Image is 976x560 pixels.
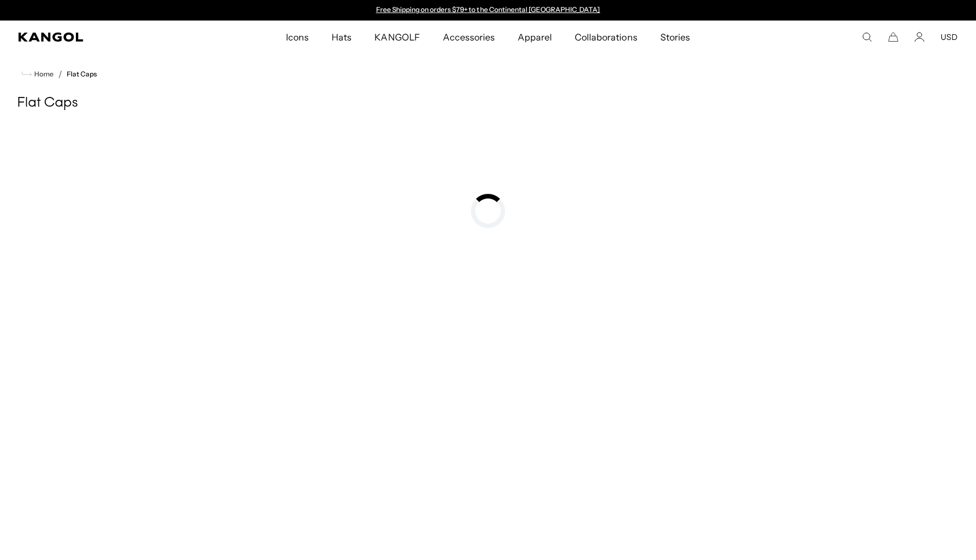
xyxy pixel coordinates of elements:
div: Announcement [370,6,606,15]
a: Flat Caps [67,70,97,78]
span: Home [32,70,54,78]
button: USD [941,32,958,42]
a: Accessories [431,21,506,54]
a: Kangol [18,33,189,42]
span: Hats [332,21,352,54]
span: KANGOLF [374,21,420,54]
span: Collaborations [575,21,637,54]
button: Cart [888,32,898,42]
a: Stories [649,21,701,54]
span: Icons [286,21,309,54]
a: Collaborations [563,21,648,54]
summary: Search here [862,32,872,42]
h1: Flat Caps [17,95,959,112]
li: / [54,67,62,81]
a: KANGOLF [363,21,431,54]
span: Stories [660,21,690,54]
span: Accessories [443,21,495,54]
a: Hats [320,21,363,54]
span: Apparel [518,21,552,54]
a: Apparel [506,21,563,54]
a: Account [914,32,925,42]
div: 1 of 2 [370,6,606,15]
a: Home [22,69,54,79]
a: Free Shipping on orders $79+ to the Continental [GEOGRAPHIC_DATA] [376,5,600,14]
a: Icons [275,21,320,54]
slideshow-component: Announcement bar [370,6,606,15]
